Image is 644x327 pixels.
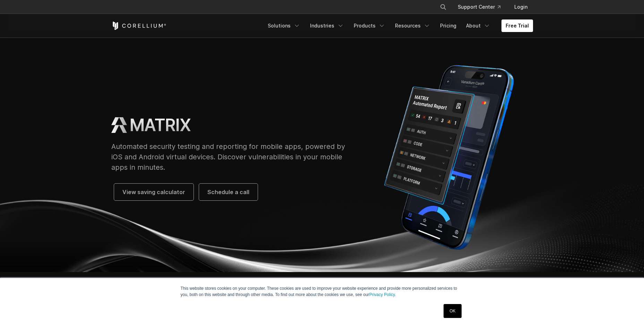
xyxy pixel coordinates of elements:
a: Free Trial [501,19,533,32]
a: Support Center [452,1,506,13]
a: Industries [306,19,348,32]
a: Solutions [264,19,304,32]
a: Resources [391,19,435,32]
a: Corellium Home [111,22,166,30]
a: About [462,19,495,32]
p: This website stores cookies on your computer. These cookies are used to improve your website expe... [181,285,464,298]
a: Login [509,1,533,13]
img: Corellium MATRIX automated report on iPhone showing app vulnerability test results across securit... [365,60,533,255]
a: OK [444,304,461,318]
a: Schedule a call [199,184,258,200]
h1: MATRIX [130,115,191,136]
div: Navigation Menu [264,19,533,32]
a: Privacy Policy. [369,292,396,297]
span: Schedule a call [207,188,249,196]
span: View saving calculator [122,188,185,196]
a: View saving calculator [114,184,194,200]
img: MATRIX Logo [111,117,127,133]
button: Search [437,1,449,13]
div: Navigation Menu [431,1,533,13]
a: Products [350,19,389,32]
p: Automated security testing and reporting for mobile apps, powered by iOS and Android virtual devi... [111,141,352,173]
a: Pricing [436,19,461,32]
